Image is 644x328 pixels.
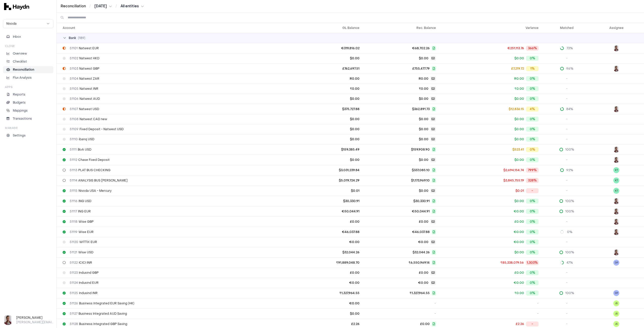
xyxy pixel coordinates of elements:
[526,107,539,112] div: 4%
[514,87,524,91] span: ₹0.00
[70,46,78,50] span: 51101
[419,158,428,162] span: $0.00
[286,268,361,278] td: £0.00
[70,261,78,265] span: 51122
[286,84,361,94] td: ₹0.00
[286,63,361,74] td: £762,697.51
[69,36,76,40] span: Bank
[503,168,524,172] span: $2,694,154.74
[13,108,28,113] p: Mappings
[526,56,539,61] div: 0%
[286,104,361,114] td: $375,727.88
[526,321,539,326] div: -
[286,144,361,155] td: $159,385.49
[70,97,78,101] span: 51106
[286,23,361,33] th: GL Balance
[566,240,568,244] span: -
[70,158,110,162] span: Chase Fixed Deposit
[286,114,361,124] td: $0.00
[3,74,53,81] a: Flux Analysis
[286,43,361,53] td: €319,816.02
[514,117,524,121] span: $0.00
[70,127,124,131] span: Fixed Deposit - Natwest USD
[70,97,100,101] span: Natwest AUD
[613,311,619,317] span: JS
[88,4,92,9] span: /
[3,91,53,98] a: Reports
[514,127,524,131] span: $0.00
[516,322,524,326] span: £2.26
[613,106,619,112] button: JP Smit
[412,107,430,111] span: $362,891.73
[566,107,574,111] span: 84%
[526,250,539,255] div: 0%
[286,124,361,134] td: $0.00
[512,148,524,152] span: $523.41
[434,312,436,316] span: -
[70,250,77,254] span: 51121
[70,291,98,295] span: Indusind INR
[70,189,111,193] span: Nivoda USA - Mercury
[566,301,568,305] span: -
[286,237,361,247] td: €0.00
[613,198,619,204] img: JP Smit
[515,189,524,193] span: $0.01
[286,196,361,206] td: $30,330.91
[70,230,77,234] span: 51119
[566,281,568,285] span: -
[13,133,26,138] p: Settings
[13,34,21,39] span: Inbox
[70,281,99,285] span: Indusind EUR
[70,230,94,234] span: Wise EUR
[613,321,619,327] button: JS
[70,281,78,285] span: 51124
[70,209,77,213] span: 51117
[412,67,430,71] span: £755,477.79
[70,87,98,91] span: Natwest INR
[526,168,539,173] div: 799%
[70,168,110,172] span: PLAT BUS CHECKING
[566,97,568,101] span: -
[286,155,361,165] td: $0.00
[613,147,619,153] button: JP Smit
[61,4,144,9] nav: breadcrumb
[419,97,428,101] span: $0.00
[613,249,619,255] img: JP Smit
[419,127,428,131] span: $0.00
[526,178,539,183] div: 328%
[419,189,428,193] span: $0.00
[514,271,524,275] span: £0.00
[514,220,524,224] span: £0.00
[613,229,619,235] img: JP Smit
[526,96,539,101] div: 0%
[412,168,430,172] span: $337,085.10
[537,312,539,316] span: -
[514,291,524,295] span: ₹0.00
[70,117,78,121] span: 51108
[70,271,78,275] span: 51123
[566,189,568,193] span: -
[70,67,78,71] span: 51103
[514,158,524,162] span: $0.00
[3,66,53,73] a: Reconciliation
[70,199,91,203] span: ING USD
[70,209,91,213] span: ING EUR
[70,56,78,60] span: 51102
[514,97,524,101] span: $0.00
[78,36,85,40] span: ( 189 )
[566,261,574,265] span: 47%
[418,240,428,244] span: €0.00
[613,290,619,296] span: DP
[70,56,99,60] span: Natwest HKD
[613,167,619,173] button: KT
[526,117,539,122] div: 0%
[13,67,34,72] p: Reconciliation
[5,44,15,48] h3: Close
[13,59,27,64] p: Checklist
[70,46,99,50] span: Natwest EUR
[70,271,99,275] span: Indusind GBP
[419,87,428,91] span: ₹0.00
[114,4,118,9] span: /
[3,50,53,57] a: Overview
[70,240,78,244] span: 51120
